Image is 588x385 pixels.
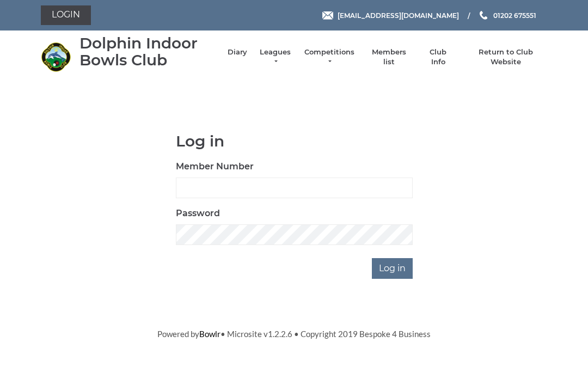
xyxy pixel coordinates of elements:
[465,47,547,67] a: Return to Club Website
[176,160,254,173] label: Member Number
[480,11,487,20] img: Phone us
[41,5,91,25] a: Login
[372,258,413,279] input: Log in
[199,329,220,339] a: Bowlr
[41,42,71,72] img: Dolphin Indoor Bowls Club
[176,133,413,150] h1: Log in
[322,10,459,21] a: Email [EMAIL_ADDRESS][DOMAIN_NAME]
[493,11,536,19] span: 01202 675551
[176,207,220,220] label: Password
[322,11,333,20] img: Email
[303,47,356,67] a: Competitions
[228,47,247,57] a: Diary
[478,10,536,21] a: Phone us 01202 675551
[422,47,454,67] a: Club Info
[258,47,292,67] a: Leagues
[366,47,411,67] a: Members list
[157,329,431,339] span: Powered by • Microsite v1.2.2.6 • Copyright 2019 Bespoke 4 Business
[79,35,217,69] div: Dolphin Indoor Bowls Club
[338,11,459,19] span: [EMAIL_ADDRESS][DOMAIN_NAME]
